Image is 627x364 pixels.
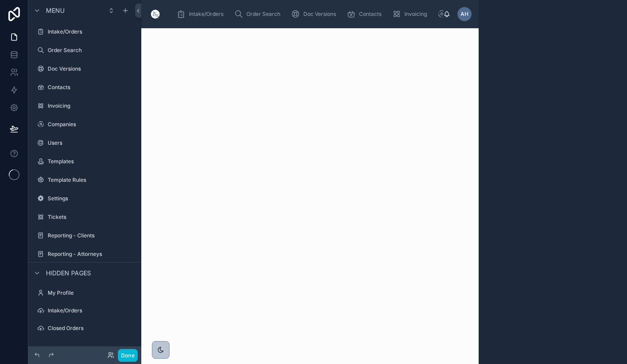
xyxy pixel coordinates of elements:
[389,6,433,22] a: Invoicing
[46,269,91,278] span: Hidden pages
[174,6,230,22] a: Intake/Orders
[48,121,134,128] label: Companies
[48,289,134,296] label: My Profile
[148,7,162,21] img: App logo
[48,84,134,91] label: Contacts
[48,158,134,165] label: Templates
[48,65,134,72] label: Doc Versions
[34,286,136,300] a: My Profile
[34,136,136,150] a: Users
[34,304,136,318] a: Intake/Orders
[34,247,136,261] a: Reporting - Attorneys
[48,102,134,109] label: Invoicing
[246,11,280,18] span: Order Search
[48,232,134,239] label: Reporting - Clients
[34,117,136,131] a: Companies
[48,28,134,35] label: Intake/Orders
[34,191,136,206] a: Settings
[34,229,136,243] a: Reporting - Clients
[189,11,223,18] span: Intake/Orders
[118,349,138,362] button: Done
[34,80,136,94] a: Contacts
[46,6,64,15] span: Menu
[359,11,381,18] span: Contacts
[34,321,136,335] a: Closed Orders
[404,11,427,18] span: Invoicing
[34,62,136,76] a: Doc Versions
[231,6,287,22] a: Order Search
[170,4,443,24] div: scrollable content
[48,307,134,314] label: Intake/Orders
[48,47,134,54] label: Order Search
[461,11,468,18] span: AH
[34,154,136,169] a: Templates
[303,11,336,18] span: Doc Versions
[344,6,388,22] a: Contacts
[34,210,136,224] a: Tickets
[48,139,134,146] label: Users
[48,251,134,258] label: Reporting - Attorneys
[288,6,342,22] a: Doc Versions
[34,173,136,187] a: Template Rules
[48,195,134,202] label: Settings
[34,99,136,113] a: Invoicing
[34,43,136,57] a: Order Search
[48,214,134,221] label: Tickets
[48,176,134,184] label: Template Rules
[48,325,134,332] label: Closed Orders
[34,25,136,39] a: Intake/Orders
